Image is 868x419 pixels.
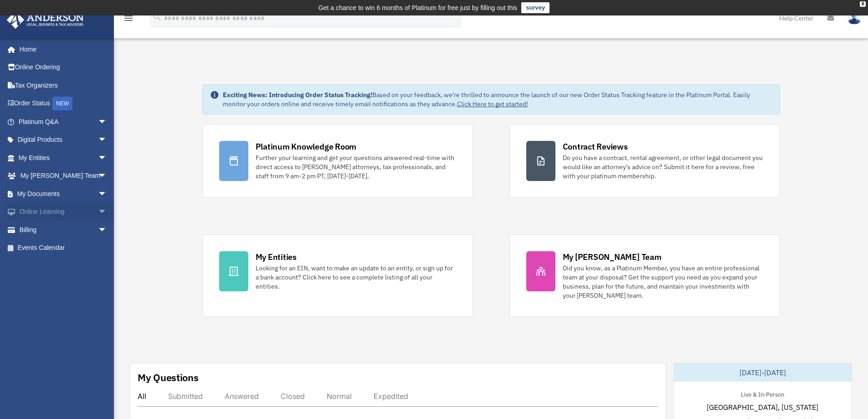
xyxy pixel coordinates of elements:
div: Get a chance to win 6 months of Platinum for free just by filling out this [318,2,518,13]
div: Based on your feedback, we're thrilled to announce the launch of our new Order Status Tracking fe... [223,90,772,109]
div: Platinum Knowledge Room [256,141,357,152]
span: arrow_drop_down [98,221,116,239]
a: Contract Reviews Do you have a contract, rental agreement, or other legal document you would like... [509,124,780,198]
a: Order StatusNEW [6,94,121,113]
span: arrow_drop_down [98,167,116,186]
a: Platinum Knowledge Room Further your learning and get your questions answered real-time with dire... [202,124,473,198]
div: All [138,392,146,401]
a: My Entities Looking for an EIN, want to make an update to an entity, or sign up for a bank accoun... [202,234,473,317]
div: My [PERSON_NAME] Team [563,251,662,263]
a: My Documentsarrow_drop_down [6,185,121,203]
a: Online Learningarrow_drop_down [6,203,121,221]
a: menu [123,16,134,24]
div: My Questions [138,371,199,384]
div: Expedited [374,392,408,401]
i: menu [123,13,134,24]
a: Digital Productsarrow_drop_down [6,131,121,149]
a: My [PERSON_NAME] Team Did you know, as a Platinum Member, you have an entire professional team at... [509,234,780,317]
a: Tax Organizers [6,76,121,94]
div: Contract Reviews [563,141,628,152]
img: Anderson Advisors Platinum Portal [4,11,87,29]
a: Home [6,40,116,58]
i: search [152,12,162,22]
img: User Pic [847,11,861,25]
span: arrow_drop_down [98,185,116,203]
a: My [PERSON_NAME] Teamarrow_drop_down [6,167,121,185]
div: Looking for an EIN, want to make an update to an entity, or sign up for a bank account? Click her... [256,264,456,291]
a: Events Calendar [6,239,121,257]
a: Platinum Q&Aarrow_drop_down [6,113,121,131]
div: Live & In-Person [734,389,791,398]
div: Answered [225,392,259,401]
div: [DATE]-[DATE] [674,363,852,382]
strong: Exciting News: Introducing Order Status Tracking! [223,91,372,99]
a: Online Ordering [6,58,121,77]
a: survey [521,2,550,13]
div: My Entities [256,251,297,263]
div: Normal [327,392,352,401]
span: arrow_drop_down [98,131,116,150]
div: Did you know, as a Platinum Member, you have an entire professional team at your disposal? Get th... [563,264,763,300]
div: Further your learning and get your questions answered real-time with direct access to [PERSON_NAM... [256,153,456,181]
span: [GEOGRAPHIC_DATA], [US_STATE] [707,402,818,413]
a: My Entitiesarrow_drop_down [6,149,121,167]
a: Billingarrow_drop_down [6,221,121,239]
div: close [860,1,866,7]
a: Click Here to get started! [457,100,528,108]
div: Closed [281,392,305,401]
span: arrow_drop_down [98,113,116,131]
div: Submitted [168,392,203,401]
span: arrow_drop_down [98,149,116,167]
div: NEW [52,97,72,110]
div: Do you have a contract, rental agreement, or other legal document you would like an attorney's ad... [563,153,763,181]
span: arrow_drop_down [98,203,116,222]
